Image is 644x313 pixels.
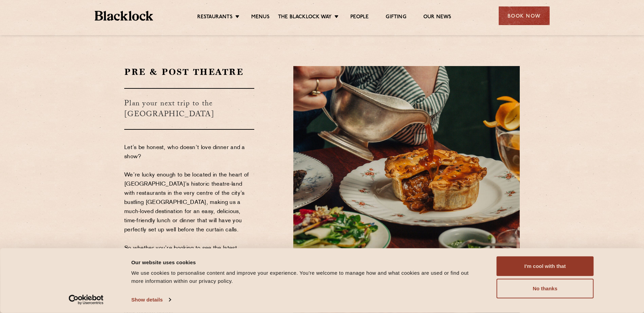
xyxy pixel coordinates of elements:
[386,14,406,21] a: Gifting
[131,295,171,305] a: Show details
[423,14,452,21] a: Our News
[131,258,481,266] div: Our website uses cookies
[497,256,594,276] button: I'm cool with that
[56,295,116,305] a: Usercentrics Cookiebot - opens in a new window
[497,279,594,298] button: No thanks
[124,66,254,78] h2: Pre & Post Theatre
[124,88,254,130] h3: Plan your next trip to the [GEOGRAPHIC_DATA]
[197,14,233,21] a: Restaurants
[278,14,332,21] a: The Blacklock Way
[131,269,481,285] div: We use cookies to personalise content and improve your experience. You're welcome to manage how a...
[251,14,270,21] a: Menus
[350,14,369,21] a: People
[499,6,550,25] div: Book Now
[95,11,153,21] img: BL_Textured_Logo-footer-cropped.svg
